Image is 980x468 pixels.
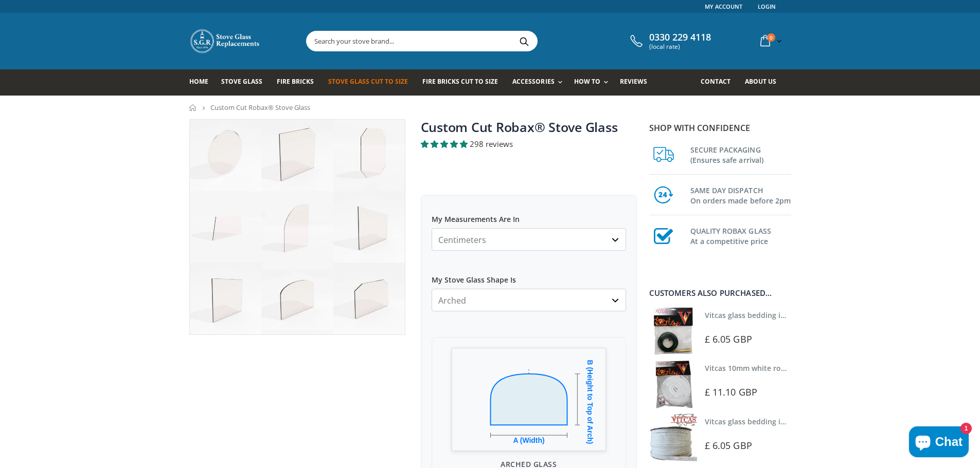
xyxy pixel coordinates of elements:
h3: QUALITY ROBAX GLASS At a competitive price [690,224,791,247]
a: Fire Bricks [277,69,322,96]
span: 4.94 stars [421,139,470,149]
span: 0330 229 4118 [649,32,711,43]
input: Search your stove brand... [307,31,652,51]
img: Vitcas white rope, glue and gloves kit 10mm [649,360,697,408]
span: Home [189,77,208,86]
a: Contact [701,69,738,96]
span: About us [745,77,776,86]
img: stove_glass_made_to_measure_800x_crop_center.jpg [190,120,405,334]
span: £ 11.10 GBP [705,386,757,398]
h3: SAME DAY DISPATCH On orders made before 2pm [690,183,791,206]
a: Fire Bricks Cut To Size [422,69,506,96]
a: Reviews [620,69,655,96]
a: Stove Glass Cut To Size [328,69,416,96]
span: Stove Glass Cut To Size [328,77,408,86]
a: 0330 229 4118 (local rate) [628,32,711,50]
span: Custom Cut Robax® Stove Glass [210,103,310,112]
a: 0 [756,31,784,51]
img: Vitcas stove glass bedding in tape [649,307,697,355]
span: (local rate) [649,43,711,50]
span: Fire Bricks [277,77,314,86]
a: Home [189,104,197,111]
a: How To [574,69,613,96]
a: Home [189,69,216,96]
a: Stove Glass [221,69,270,96]
span: Reviews [620,77,647,86]
span: Fire Bricks Cut To Size [422,77,498,86]
span: £ 6.05 GBP [705,439,752,452]
label: My Measurements Are In [432,205,626,224]
span: £ 6.05 GBP [705,333,752,345]
span: Stove Glass [221,77,262,86]
p: Shop with confidence [649,122,791,134]
button: Search [513,31,536,51]
img: Arched Glass [452,348,606,451]
span: 0 [767,33,775,42]
h3: SECURE PACKAGING (Ensures safe arrival) [690,143,791,165]
a: Vitcas glass bedding in tape - 2mm x 15mm x 2 meters (White) [705,417,923,426]
a: Accessories [512,69,567,96]
a: Vitcas glass bedding in tape - 2mm x 10mm x 2 meters [705,310,897,320]
span: Contact [701,77,730,86]
span: How To [574,77,600,86]
span: Accessories [512,77,554,86]
span: 298 reviews [470,139,513,149]
div: Customers also purchased... [649,289,791,297]
a: About us [745,69,784,96]
inbox-online-store-chat: Shopify online store chat [906,426,972,460]
a: Vitcas 10mm white rope kit - includes rope seal and glue! [705,363,906,373]
img: Stove Glass Replacement [189,28,261,54]
img: Vitcas stove glass bedding in tape [649,414,697,461]
a: Custom Cut Robax® Stove Glass [421,118,618,136]
label: My Stove Glass Shape Is [432,266,626,285]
